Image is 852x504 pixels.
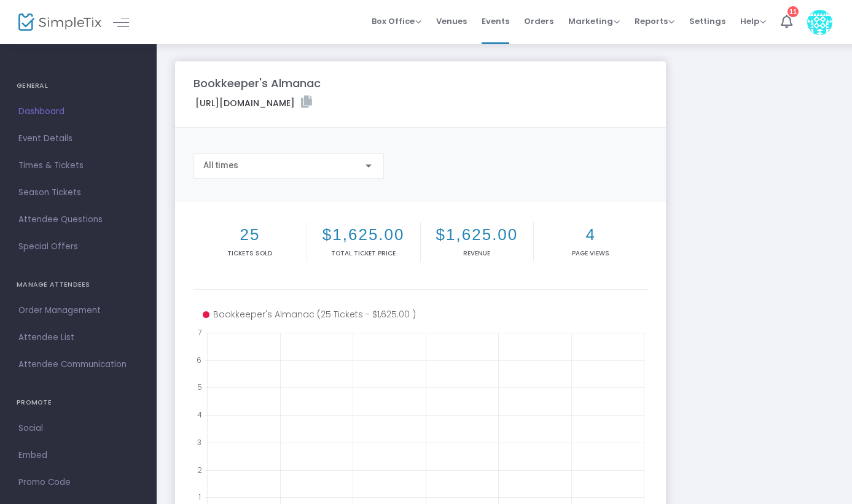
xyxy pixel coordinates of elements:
[17,390,140,415] h4: PROMOTE
[17,273,140,297] h4: MANAGE ATTENDEES
[740,15,766,27] span: Help
[18,185,138,201] span: Season Tickets
[18,212,138,228] span: Attendee Questions
[536,249,645,258] p: Page Views
[198,492,201,502] text: 1
[196,225,304,244] h2: 25
[482,6,509,37] span: Events
[18,158,138,174] span: Times & Tickets
[788,6,799,17] div: 11
[203,160,238,170] span: All times
[568,15,620,27] span: Marketing
[197,409,202,420] text: 4
[18,421,138,436] span: Social
[372,15,421,27] span: Box Office
[635,15,674,27] span: Reports
[197,464,202,475] text: 2
[18,330,138,346] span: Attendee List
[198,327,201,338] text: 7
[18,303,138,319] span: Order Management
[193,75,321,91] m-panel-title: Bookkeeper's Almanac
[18,131,138,147] span: Event Details
[18,475,138,490] span: Promo Code
[689,6,725,37] span: Settings
[536,225,645,244] h2: 4
[18,357,138,373] span: Attendee Communication
[310,225,418,244] h2: $1,625.00
[18,104,138,120] span: Dashboard
[197,354,201,365] text: 6
[197,382,202,392] text: 5
[423,249,531,258] p: Revenue
[18,239,138,255] span: Special Offers
[17,74,140,98] h4: GENERAL
[197,436,201,447] text: 3
[436,6,467,37] span: Venues
[524,6,553,37] span: Orders
[18,448,138,463] span: Embed
[196,249,304,258] p: Tickets sold
[423,225,531,244] h2: $1,625.00
[195,96,312,110] label: [URL][DOMAIN_NAME]
[310,249,418,258] p: Total Ticket Price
